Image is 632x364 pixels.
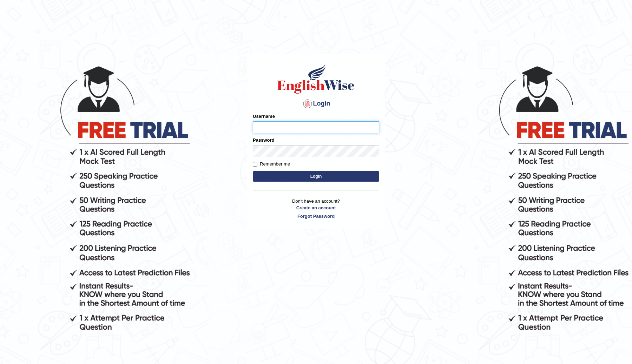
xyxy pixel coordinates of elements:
[253,98,379,109] h4: Login
[276,63,356,95] img: Logo of English Wise sign in for intelligent practice with AI
[253,162,257,167] input: Remember me
[253,204,379,211] a: Create an account
[253,137,274,143] label: Password
[253,113,275,120] label: Username
[253,161,290,168] label: Remember me
[253,198,379,220] p: Don't have an account?
[253,213,379,220] a: Forgot Password
[253,171,379,182] button: Login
